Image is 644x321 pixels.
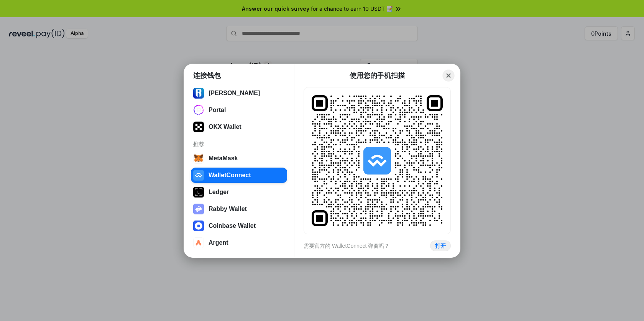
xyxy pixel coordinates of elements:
[191,235,287,250] button: Argent
[209,189,229,196] div: Ledger
[209,172,251,179] div: WalletConnect
[191,69,287,84] button: Phantom
[193,187,204,198] img: svg+xml,%3Csvg%20xmlns%3D%22http%3A%2F%2Fwww.w3.org%2F2000%2Fsvg%22%20width%3D%2228%22%20height%3...
[209,90,260,97] div: [PERSON_NAME]
[193,88,204,99] img: svg%3E%0A
[193,170,204,181] img: svg+xml,%3Csvg%20width%3D%2228%22%20height%3D%2228%22%20viewBox%3D%220%200%2028%2028%22%20fill%3D...
[304,242,389,249] div: 需要官方的 WalletConnect 弹窗吗？
[193,122,204,132] img: 5VZ71FV6L7PA3gg3tXrdQ+DgLhC+75Wq3no69P3MC0NFQpx2lL04Ql9gHK1bRDjsSBIvScBnDTk1WrlGIZBorIDEYJj+rhdgn...
[430,240,451,251] button: 打开
[191,151,287,166] button: MetaMask
[191,86,287,101] button: [PERSON_NAME]
[209,239,228,246] div: Argent
[191,184,287,200] button: Ledger
[191,102,287,118] button: Portal
[350,71,405,80] div: 使用您的手机扫描
[209,107,226,114] div: Portal
[363,147,391,174] img: svg+xml,%3Csvg%20width%3D%2228%22%20height%3D%2228%22%20viewBox%3D%220%200%2028%2028%22%20fill%3D...
[193,237,204,248] img: svg+xml,%3Csvg%20width%3D%2228%22%20height%3D%2228%22%20viewBox%3D%220%200%2028%2028%22%20fill%3D...
[193,105,204,115] img: svg+xml;base64,PHN2ZyB3aWR0aD0iMjYiIGhlaWdodD0iMjYiIHZpZXdCb3g9IjAgMCAyNiAyNiIgZmlsbD0ibm9uZSIgeG...
[209,155,238,162] div: MetaMask
[193,71,221,80] h1: 连接钱包
[191,218,287,234] button: Coinbase Wallet
[191,201,287,217] button: Rabby Wallet
[193,221,204,231] img: svg+xml,%3Csvg%20width%3D%2228%22%20height%3D%2228%22%20viewBox%3D%220%200%2028%2028%22%20fill%3D...
[443,69,455,81] button: Close
[193,141,285,148] div: 推荐
[209,222,256,229] div: Coinbase Wallet
[435,242,446,249] div: 打开
[209,206,247,212] div: Rabby Wallet
[193,204,204,214] img: svg+xml,%3Csvg%20xmlns%3D%22http%3A%2F%2Fwww.w3.org%2F2000%2Fsvg%22%20fill%3D%22none%22%20viewBox...
[209,123,242,130] div: OKX Wallet
[191,119,287,135] button: OKX Wallet
[191,168,287,183] button: WalletConnect
[193,153,204,164] img: svg+xml,%3Csvg%20width%3D%2228%22%20height%3D%2228%22%20viewBox%3D%220%200%2028%2028%22%20fill%3D...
